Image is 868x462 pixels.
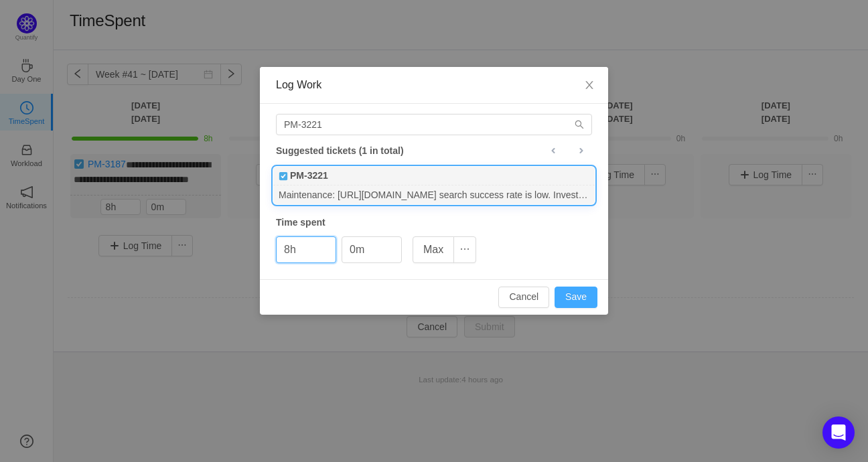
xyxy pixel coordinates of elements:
[498,287,549,308] button: Cancel
[584,80,595,90] i: icon: close
[453,236,476,263] button: icon: ellipsis
[276,216,592,230] div: Time spent
[273,185,595,204] div: Maintenance: [URL][DOMAIN_NAME] search success rate is low. Investigate & fix.
[575,120,584,129] i: icon: search
[279,171,288,181] img: 10738
[571,67,608,104] button: Close
[822,416,855,449] div: Open Intercom Messenger
[276,142,592,159] div: Suggested tickets (1 in total)
[290,169,328,183] b: PM-3221
[276,78,592,92] div: Log Work
[276,114,592,135] input: Search
[555,287,597,308] button: Save
[413,236,454,263] button: Max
